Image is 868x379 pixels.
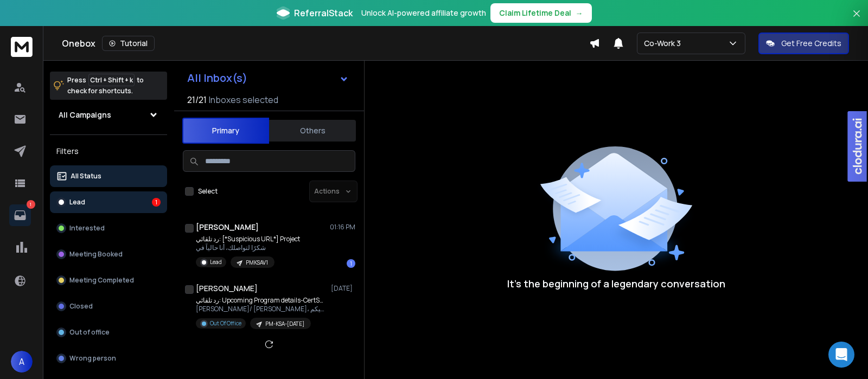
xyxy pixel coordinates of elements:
[850,7,864,33] button: Close banner
[69,224,105,233] p: Interested
[294,7,353,20] span: ReferralStack
[50,348,167,369] button: Wrong person
[576,8,583,18] span: →
[50,165,167,187] button: All Status
[196,222,259,233] h1: [PERSON_NAME]
[196,296,326,305] p: رد تلقائي: Upcoming Program details-CertScope
[196,243,300,252] p: شكرًا لتواصلك، أنا حالياً في
[50,191,167,213] button: Lead1
[88,74,135,86] span: Ctrl + Shift + k
[50,144,167,159] h3: Filters
[69,198,85,207] p: Lead
[196,283,258,294] h1: [PERSON_NAME]
[50,322,167,343] button: Out of office
[27,200,35,209] p: 1
[246,259,268,267] p: PMKSAV1
[50,217,167,239] button: Interested
[69,276,134,285] p: Meeting Completed
[196,305,326,313] p: [PERSON_NAME]/ [PERSON_NAME]، السلام عليكم
[62,36,589,51] div: Onebox
[67,75,144,97] p: Press to check for shortcuts.
[828,342,854,368] div: Open Intercom Messenger
[758,33,849,54] button: Get Free Credits
[209,93,278,106] h3: Inboxes selected
[11,351,33,372] button: A
[59,110,111,120] h1: All Campaigns
[187,93,207,106] span: 21 / 21
[178,67,358,89] button: All Inbox(s)
[210,319,241,327] p: Out Of Office
[330,223,355,232] p: 01:16 PM
[187,73,247,83] h1: All Inbox(s)
[644,38,685,49] p: Co-Work 3
[198,187,218,196] label: Select
[102,36,155,51] button: Tutorial
[50,104,167,126] button: All Campaigns
[69,354,116,363] p: Wrong person
[331,284,355,293] p: [DATE]
[69,328,110,337] p: Out of office
[182,118,269,144] button: Primary
[69,250,123,259] p: Meeting Booked
[265,320,304,328] p: PM-KSA-[DATE]
[347,259,355,268] div: 1
[152,198,161,207] div: 1
[50,296,167,317] button: Closed
[490,3,592,23] button: Claim Lifetime Deal→
[210,258,222,266] p: Lead
[361,8,486,18] p: Unlock AI-powered affiliate growth
[781,38,841,49] p: Get Free Credits
[507,276,725,291] p: It’s the beginning of a legendary conversation
[50,269,167,291] button: Meeting Completed
[69,302,93,311] p: Closed
[269,119,356,143] button: Others
[71,172,101,181] p: All Status
[9,204,31,226] a: 1
[50,243,167,265] button: Meeting Booked
[196,235,300,243] p: رد تلقائي: [*Suspicious URL*] Project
